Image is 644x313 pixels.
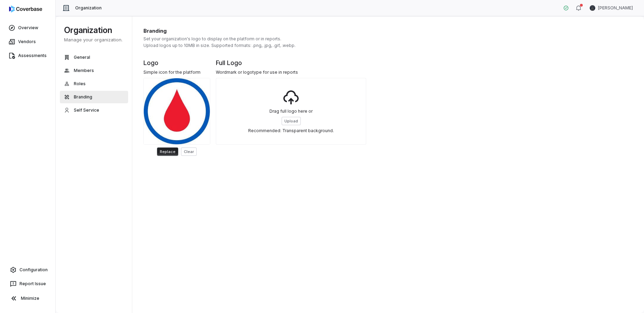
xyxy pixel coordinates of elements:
button: Replace [157,147,178,156]
div: Recommended: Transparent background. [248,128,334,134]
button: Self Service [60,104,128,117]
a: Vendors [1,35,54,48]
button: Upload [282,117,301,125]
span: Roles [74,81,86,87]
img: Logo [144,78,210,144]
button: Steve Mancini avatar[PERSON_NAME] [586,3,637,13]
h1: Branding [143,27,366,35]
span: Organization [75,5,102,11]
button: Clear [181,147,197,156]
a: Overview [1,22,54,34]
button: Minimize [3,291,53,305]
div: Drag full logo here or [269,109,313,114]
h1: Full Logo [216,59,366,67]
span: Members [74,68,94,73]
img: logo-D7KZi-bG.svg [9,6,42,13]
button: General [60,51,128,64]
p: Set your organization's logo to display on the platform or in reports. [143,36,366,41]
button: Roles [60,78,128,90]
a: Assessments [1,49,54,62]
button: Report Issue [3,278,53,290]
button: Members [60,64,128,77]
button: Branding [60,91,128,103]
span: Branding [74,94,92,100]
span: [PERSON_NAME] [598,5,633,11]
div: Simple icon for the platform [143,70,210,75]
h1: Organization [64,25,124,36]
h1: Logo [143,59,210,67]
span: General [74,55,90,60]
a: Configuration [3,264,53,276]
p: Manage your organization. [64,37,124,43]
img: Steve Mancini avatar [590,5,595,11]
span: Self Service [74,107,99,113]
div: Wordmark or logotype for use in reports [216,70,366,75]
p: Upload logos up to 10MB in size. Supported formats: .png, .jpg, .gif, .webp. [143,43,366,48]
